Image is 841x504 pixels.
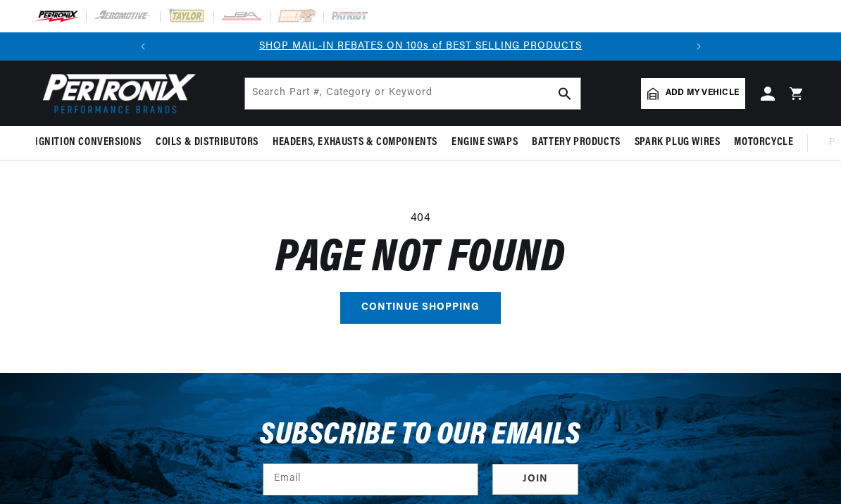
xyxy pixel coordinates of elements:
[266,126,444,159] summary: Headers, Exhausts & Components
[157,39,685,54] div: 1 of 2
[35,239,806,278] h1: Page not found
[157,39,685,54] div: Announcement
[35,210,806,228] p: 404
[129,32,157,61] button: Translation missing: en.sections.announcements.previous_announcement
[525,126,628,159] summary: Battery Products
[635,135,721,150] span: Spark Plug Wires
[451,135,518,150] span: Engine Swaps
[273,135,437,150] span: Headers, Exhausts & Components
[628,126,728,159] summary: Spark Plug Wires
[260,422,581,449] h3: Subscribe to our emails
[340,292,501,324] a: Continue shopping
[149,126,266,159] summary: Coils & Distributors
[666,87,739,100] span: Add my vehicle
[641,78,745,109] a: Add my vehicle
[156,135,258,150] span: Coils & Distributors
[492,464,578,496] button: Subscribe
[727,126,800,159] summary: Motorcycle
[35,126,149,159] summary: Ignition Conversions
[685,32,713,61] button: Translation missing: en.sections.announcements.next_announcement
[444,126,525,159] summary: Engine Swaps
[263,464,478,495] input: Email
[259,41,582,51] a: SHOP MAIL-IN REBATES ON 100s of BEST SELLING PRODUCTS
[532,135,621,150] span: Battery Products
[35,135,142,150] span: Ignition Conversions
[734,135,793,150] span: Motorcycle
[549,78,580,109] button: search button
[245,78,580,109] input: Search Part #, Category or Keyword
[35,69,197,118] img: Pertronix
